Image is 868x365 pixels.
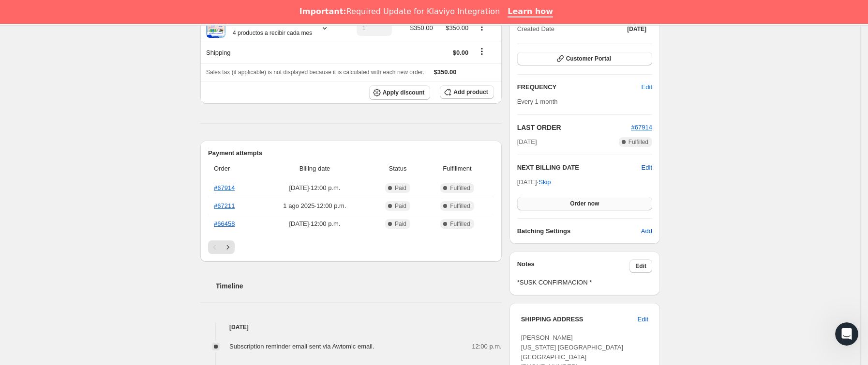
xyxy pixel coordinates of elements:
[621,22,652,36] button: [DATE]
[260,201,369,211] span: 1 ago 2025 · 12:00 p.m.
[225,18,312,38] div: Plan básico $350/mes
[260,164,369,174] span: Billing date
[629,138,648,146] span: Fulfilled
[539,177,551,187] span: Skip
[260,219,369,229] span: [DATE] · 12:00 p.m.
[627,25,646,33] span: [DATE]
[835,322,858,346] iframe: Intercom live chat
[216,281,502,291] h2: Timeline
[200,42,344,63] th: Shipping
[641,226,652,236] span: Add
[426,164,488,174] span: Fulfillment
[450,220,470,228] span: Fulfilled
[517,123,631,132] h2: LAST ORDER
[453,88,488,96] span: Add product
[208,148,494,158] h2: Payment attempts
[636,79,658,95] button: Edit
[214,202,235,209] a: #67211
[521,315,638,324] h3: SHIPPING ADDRESS
[635,262,646,270] span: Edit
[434,68,457,76] span: $350.00
[517,163,642,173] h2: NEXT BILLING DATE
[533,175,556,190] button: Skip
[221,240,235,254] button: Siguiente
[631,124,652,131] a: #67914
[638,315,648,324] span: Edit
[369,85,431,100] button: Apply discount
[214,220,235,227] a: #66458
[566,55,611,63] span: Customer Portal
[299,7,346,16] b: Important:
[642,163,652,173] button: Edit
[517,226,641,236] h6: Batching Settings
[395,184,406,192] span: Paid
[395,202,406,210] span: Paid
[260,183,369,193] span: [DATE] · 12:00 p.m.
[383,89,425,96] span: Apply discount
[208,240,494,254] nav: Paginación
[200,322,502,332] h4: [DATE]
[450,202,470,210] span: Fulfilled
[517,197,652,210] button: Order now
[517,137,537,147] span: [DATE]
[395,220,406,228] span: Paid
[517,98,558,105] span: Every 1 month
[517,82,642,92] h2: FREQUENCY
[206,69,424,76] span: Sales tax (if applicable) is not displayed because it is calculated with each new order.
[570,200,599,207] span: Order now
[453,49,469,56] span: $0.00
[517,24,554,34] span: Created Date
[229,343,374,350] span: Subscription reminder email sent via Awtomic email.
[450,184,470,192] span: Fulfilled
[508,7,553,17] a: Learn how
[517,278,652,287] span: *SUSK CONFIRMACION *
[208,158,257,179] th: Order
[474,22,490,32] button: Product actions
[233,30,312,36] small: 4 productos a recibir cada mes
[631,123,652,132] button: #67914
[517,178,551,186] span: [DATE] ·
[517,52,652,65] button: Customer Portal
[299,7,500,16] div: Required Update for Klaviyo Integration
[517,259,630,273] h3: Notes
[632,312,654,327] button: Edit
[410,24,433,32] span: $350.00
[629,259,652,273] button: Edit
[375,164,421,174] span: Status
[440,85,494,99] button: Add product
[635,223,658,239] button: Add
[642,82,652,92] span: Edit
[214,184,235,191] a: #67914
[474,46,490,57] button: Shipping actions
[446,24,468,32] span: $350.00
[472,342,501,351] span: 12:00 p.m.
